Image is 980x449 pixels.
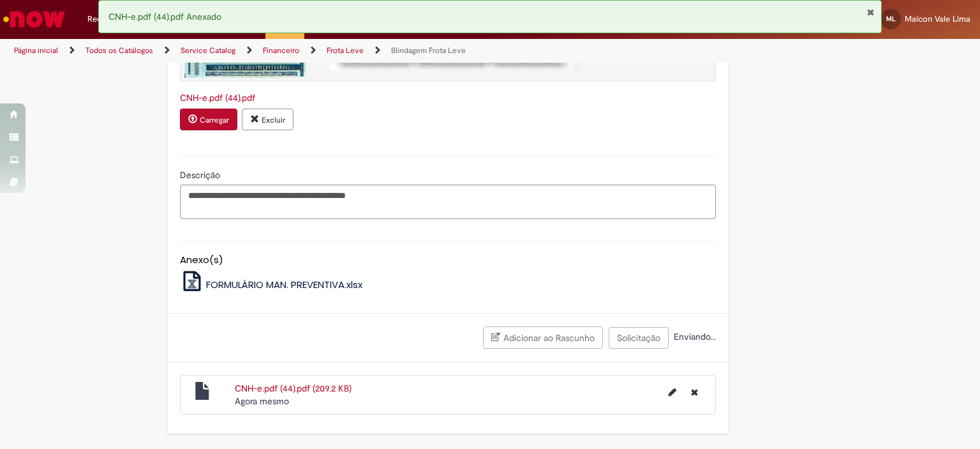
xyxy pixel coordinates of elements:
[327,45,364,56] a: Frota Leve
[180,255,716,266] h5: Anexo(s)
[180,92,255,103] a: Download de CNH-e.pdf (44).pdf
[108,11,221,22] span: CNH-e.pdf (44).pdf Anexado
[391,45,466,56] a: Blindagem Frota Leve
[262,115,285,125] small: Excluir
[10,39,644,63] ul: Trilhas de página
[263,45,299,56] a: Financeiro
[242,109,293,130] button: Excluir anexo CNH-e.pdf (44).pdf
[87,13,132,26] span: Requisições
[200,115,229,125] small: Carregar
[683,382,706,402] button: Excluir CNH-e.pdf (44).pdf
[180,109,237,130] button: Carregar anexo de Anexar CNH Required
[1,6,67,32] img: ServiceNow
[180,185,716,219] textarea: Descrição
[661,382,684,402] button: Editar nome de arquivo CNH-e.pdf (44).pdf
[905,13,970,24] span: Maicon Vale Lima
[235,395,289,407] time: 28/08/2025 13:08:33
[85,45,153,56] a: Todos os Catálogos
[206,278,362,291] span: FORMULÁRIO MAN. PREVENTIVA.xlsx
[181,45,235,56] a: Service Catalog
[180,278,363,291] a: FORMULÁRIO MAN. PREVENTIVA.xlsx
[886,15,896,23] span: ML
[235,395,289,407] span: Agora mesmo
[180,169,223,181] span: Descrição
[14,45,58,56] a: Página inicial
[235,383,352,394] a: CNH-e.pdf (44).pdf (209.2 KB)
[671,331,716,342] span: Enviando...
[866,7,875,17] button: Fechar Notificação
